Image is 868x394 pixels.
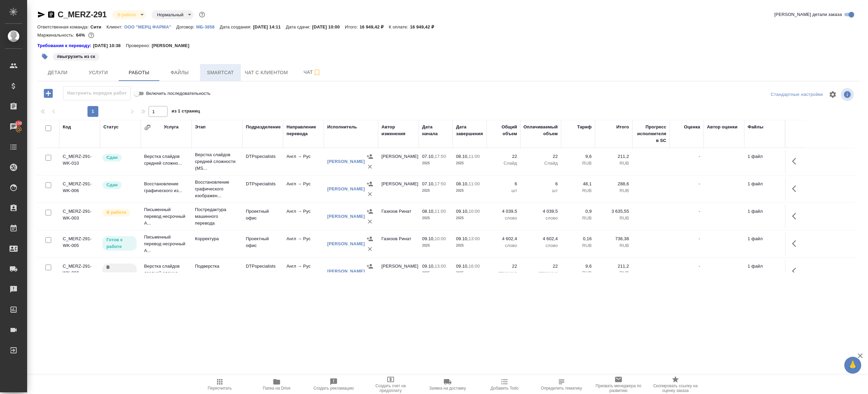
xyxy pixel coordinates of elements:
[410,24,439,29] p: 16 949,42 ₽
[594,383,643,393] span: Призвать менеджера по развитию
[598,160,629,167] p: RUB
[524,215,558,222] p: слово
[191,375,248,394] button: Пересчитать
[327,186,365,191] a: [PERSON_NAME]
[422,124,449,137] div: Дата начала
[422,264,435,269] p: 09.10,
[220,24,253,29] p: Дата создания:
[176,24,196,29] p: Договор:
[490,215,517,222] p: слово
[490,242,517,249] p: слово
[565,153,592,160] p: 9,6
[490,160,517,167] p: Слайд
[124,24,176,29] p: ООО "МЕРЦ ФАРМА"
[141,150,192,173] td: Верстка слайдов средней сложно...
[590,375,647,394] button: Призвать менеджера по развитию
[651,383,700,393] span: Скопировать ссылку на оценку заказа
[788,153,804,169] button: Здесь прячутся важные кнопки
[242,232,283,256] td: Проектный офис
[283,150,324,173] td: Англ → Рус
[774,11,842,18] span: [PERSON_NAME] детали заказа
[565,160,592,167] p: RUB
[365,216,375,227] button: Удалить
[11,120,26,127] span: 100
[365,261,375,271] button: Назначить
[37,24,91,29] p: Ответственная команда:
[490,235,517,242] p: 4 602,4
[456,181,469,186] p: 08.10,
[152,42,194,49] p: [PERSON_NAME]
[365,244,375,254] button: Удалить
[242,150,283,173] td: DTPspecialists
[422,215,449,222] p: 2025
[435,236,446,241] p: 10:00
[524,242,558,249] p: слово
[195,124,205,130] div: Этап
[565,215,592,222] p: RUB
[365,189,375,199] button: Удалить
[196,24,220,29] p: МБ-3858
[327,269,365,274] a: [PERSON_NAME]
[59,205,100,228] td: C_MERZ-291-WK-003
[253,24,286,29] p: [DATE] 14:11
[684,124,700,130] div: Оценка
[491,386,518,391] span: Добавить Todo
[63,124,71,130] div: Код
[565,187,592,194] p: RUB
[422,181,435,186] p: 07.10,
[37,42,93,49] a: Требования к переводу:
[469,181,480,186] p: 11:00
[429,386,466,391] span: Заявка на доставку
[283,177,324,201] td: Англ → Рус
[699,264,700,269] a: -
[469,154,480,159] p: 11:00
[312,24,345,29] p: [DATE] 10:00
[362,375,419,394] button: Создать счет на предоплату
[565,235,592,242] p: 0,16
[389,24,410,29] p: К оплате:
[422,154,435,159] p: 07.10,
[87,31,96,40] button: 5082.93 RUB;
[490,187,517,194] p: шт
[748,124,763,130] div: Файлы
[378,205,419,228] td: Газизов Ринат
[248,375,305,394] button: Папка на Drive
[456,124,483,137] div: Дата завершения
[788,263,804,279] button: Здесь прячутся важные кнопки
[141,177,192,201] td: Восстановление графического из...
[524,153,558,160] p: 22
[748,181,782,187] p: 1 файл
[305,375,362,394] button: Создать рекламацию
[283,205,324,228] td: Англ → Рус
[378,150,419,173] td: [PERSON_NAME]
[524,270,558,276] p: страница
[598,181,629,187] p: 288,6
[366,383,415,393] span: Создать счет на предоплату
[195,151,239,172] p: Верстка слайдов средней сложности (MS...
[52,53,100,59] span: выгрузить из ск
[106,182,118,188] p: Сдан
[57,53,95,60] p: #выгрузить из ск
[37,33,76,38] p: Маржинальность:
[490,181,517,187] p: 6
[313,68,321,77] svg: Подписаться
[106,24,124,29] p: Клиент:
[490,208,517,215] p: 4 039,5
[422,242,449,249] p: 2025
[106,236,133,250] p: Готов к работе
[58,10,107,19] a: C_MERZ-291
[126,42,152,49] p: Проверено:
[37,49,52,64] button: Добавить тэг
[163,68,196,77] span: Файлы
[102,208,137,217] div: Исполнитель выполняет работу
[435,264,446,269] p: 13:00
[422,187,449,194] p: 2025
[102,263,137,279] div: Исполнитель назначен, приступать к работе пока рано
[841,88,855,101] span: Посмотреть информацию
[91,24,106,29] p: Сити
[106,154,118,161] p: Сдан
[598,153,629,160] p: 211,2
[195,179,239,199] p: Восстановление графического изображен...
[456,270,483,276] p: 2025
[365,206,375,216] button: Назначить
